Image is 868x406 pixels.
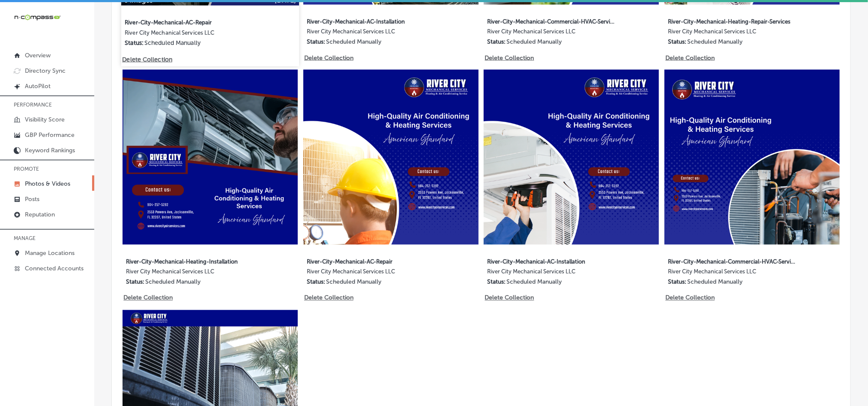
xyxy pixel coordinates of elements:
[488,279,506,286] p: Status:
[507,279,562,286] p: Scheduled Manually
[145,279,201,286] p: Scheduled Manually
[488,254,618,269] label: River-City-Mechanical-AC-Installation
[488,13,618,28] label: River-City-Mechanical-Commercial-HVAC-Services
[668,38,686,45] p: Status:
[668,13,798,28] label: River-City-Mechanical-Heating-Repair-Services
[25,196,39,203] p: Posts
[488,28,618,38] label: River City Mechanical Services LLC
[687,38,742,45] p: Scheduled Manually
[125,39,144,47] p: Status:
[488,269,618,279] label: River City Mechanical Services LLC
[126,279,144,286] p: Status:
[507,38,562,45] p: Scheduled Manually
[485,54,533,62] p: Delete Collection
[25,83,51,90] p: AutoPilot
[668,28,798,38] label: River City Mechanical Services LLC
[25,211,55,218] p: Reputation
[25,131,75,139] p: GBP Performance
[687,279,742,286] p: Scheduled Manually
[664,70,840,245] img: Collection thumbnail
[485,294,533,302] p: Delete Collection
[25,116,65,123] p: Visibility Score
[488,38,506,45] p: Status:
[122,56,171,63] p: Delete Collection
[25,249,75,257] p: Manage Locations
[25,67,66,74] p: Directory Sync
[25,147,75,154] p: Keyword Rankings
[665,294,714,302] p: Delete Collection
[484,70,659,245] img: Collection thumbnail
[307,254,437,269] label: River-City-Mechanical-AC-Repair
[307,28,437,38] label: River City Mechanical Services LLC
[14,13,61,21] img: 660ab0bf-5cc7-4cb8-ba1c-48b5ae0f18e60NCTV_CLogo_TV_Black_-500x88.png
[307,38,325,45] p: Status:
[303,70,479,245] img: Collection thumbnail
[125,30,257,39] label: River City Mechanical Services LLC
[125,14,257,30] label: River-City-Mechanical-AC-Repair
[25,180,70,187] p: Photos & Videos
[668,279,686,286] p: Status:
[144,39,201,47] p: Scheduled Manually
[307,279,325,286] p: Status:
[665,54,714,62] p: Delete Collection
[307,13,437,28] label: River-City-Mechanical-AC-Installation
[304,294,353,302] p: Delete Collection
[123,70,298,245] img: Collection thumbnail
[668,269,798,279] label: River City Mechanical Services LLC
[307,269,437,279] label: River City Mechanical Services LLC
[126,254,256,269] label: River-City-Mechanical-Heating-Installation
[326,38,381,45] p: Scheduled Manually
[126,269,256,279] label: River City Mechanical Services LLC
[25,265,84,272] p: Connected Accounts
[304,54,353,62] p: Delete Collection
[326,279,381,286] p: Scheduled Manually
[25,52,51,59] p: Overview
[668,254,798,269] label: River-City-Mechanical-Commercial-HVAC-Services
[123,294,172,302] p: Delete Collection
